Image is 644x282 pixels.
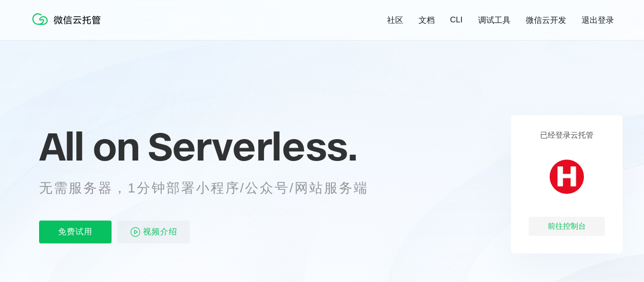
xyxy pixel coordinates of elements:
p: 已经登录云托管 [540,131,593,141]
span: 视频介绍 [143,221,177,243]
p: 免费试用 [39,221,112,243]
div: 前往控制台 [529,217,605,236]
a: 社区 [387,15,403,26]
img: 微信云托管 [31,10,107,29]
a: 文档 [419,15,435,26]
img: video_play.svg [130,226,141,238]
span: Serverless. [148,122,357,170]
p: 无需服务器，1分钟部署小程序/公众号/网站服务端 [39,179,386,198]
a: CLI [450,15,462,25]
a: 微信云开发 [526,15,566,26]
a: 调试工具 [478,15,511,26]
span: All on [39,122,139,170]
a: 微信云托管 [31,22,107,30]
a: 退出登录 [582,15,614,26]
